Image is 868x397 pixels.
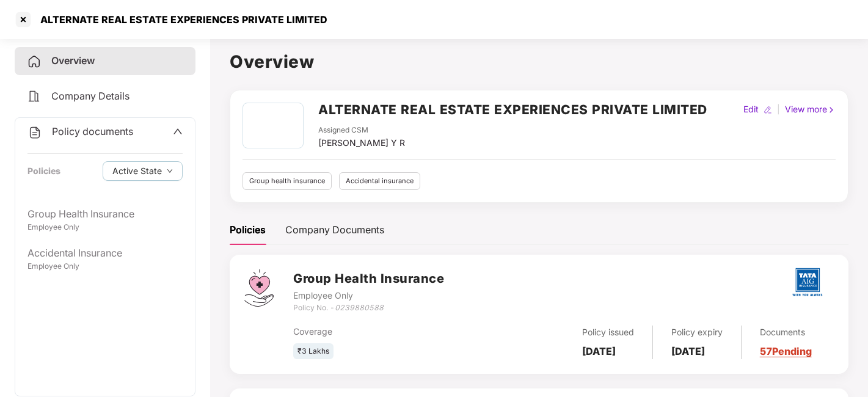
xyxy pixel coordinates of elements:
div: | [775,103,782,116]
div: Group health insurance [243,172,332,190]
div: Group Health Insurance [27,206,183,222]
i: 0239880588 [335,303,384,312]
div: Policies [230,222,266,238]
div: Policy issued [582,326,634,339]
span: Policy documents [52,125,133,137]
img: svg+xml;base64,PHN2ZyB4bWxucz0iaHR0cDovL3d3dy53My5vcmcvMjAwMC9zdmciIHdpZHRoPSIyNCIgaGVpZ2h0PSIyNC... [27,125,42,140]
h2: ALTERNATE REAL ESTATE EXPERIENCES PRIVATE LIMITED [318,100,707,120]
div: Accidental Insurance [27,246,183,261]
div: View more [782,103,838,116]
img: tatag.png [786,261,829,304]
div: Policy No. - [293,302,444,314]
div: [PERSON_NAME] Y R [318,136,405,150]
div: Edit [741,103,761,116]
div: Coverage [293,325,473,338]
div: Company Documents [285,222,384,238]
span: Company Details [51,90,129,102]
span: down [167,168,173,175]
span: Overview [51,54,95,67]
div: ALTERNATE REAL ESTATE EXPERIENCES PRIVATE LIMITED [33,13,327,26]
img: svg+xml;base64,PHN2ZyB4bWxucz0iaHR0cDovL3d3dy53My5vcmcvMjAwMC9zdmciIHdpZHRoPSIyNCIgaGVpZ2h0PSIyNC... [27,89,42,104]
button: Active Statedown [103,161,183,181]
div: Policies [27,164,60,178]
div: Accidental insurance [339,172,420,190]
span: up [173,126,183,136]
span: Active State [112,164,162,178]
h3: Group Health Insurance [293,269,444,288]
div: Employee Only [27,222,183,233]
h1: Overview [230,48,848,75]
b: [DATE] [671,345,705,357]
div: Policy expiry [671,326,723,339]
img: svg+xml;base64,PHN2ZyB4bWxucz0iaHR0cDovL3d3dy53My5vcmcvMjAwMC9zdmciIHdpZHRoPSIyNCIgaGVpZ2h0PSIyNC... [27,54,42,69]
div: Documents [760,326,812,339]
div: Employee Only [293,289,444,302]
div: ₹3 Lakhs [293,343,334,360]
img: editIcon [764,106,772,114]
a: 57 Pending [760,345,812,357]
div: Employee Only [27,261,183,272]
img: svg+xml;base64,PHN2ZyB4bWxucz0iaHR0cDovL3d3dy53My5vcmcvMjAwMC9zdmciIHdpZHRoPSI0Ny43MTQiIGhlaWdodD... [244,269,274,307]
img: rightIcon [827,106,836,114]
b: [DATE] [582,345,616,357]
div: Assigned CSM [318,125,405,136]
